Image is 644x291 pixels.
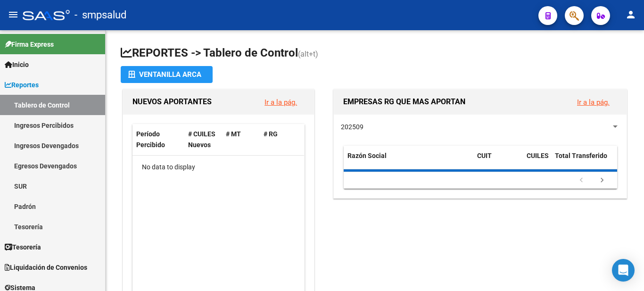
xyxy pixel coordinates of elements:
span: Período Percibido [136,130,165,149]
div: Ventanilla ARCA [128,66,205,83]
datatable-header-cell: Período Percibido [132,124,184,155]
span: EMPRESAS RG QUE MAS APORTAN [343,97,465,106]
a: Ir a la pág. [264,98,297,107]
mat-icon: menu [8,9,19,20]
span: # MT [226,130,241,138]
button: Ventanilla ARCA [121,66,213,83]
span: Tesorería [5,242,41,252]
span: NUEVOS APORTANTES [132,97,212,106]
a: go to previous page [572,175,590,186]
div: Open Intercom Messenger [612,259,635,282]
div: No data to display [132,156,304,179]
span: 202509 [341,123,363,131]
span: # RG [264,130,278,138]
span: CUILES [527,152,549,159]
mat-icon: person [625,9,636,20]
span: Firma Express [5,39,54,50]
a: go to next page [593,175,611,186]
span: (alt+t) [298,50,318,58]
datatable-header-cell: # CUILES Nuevos [184,124,222,155]
button: Ir a la pág. [570,93,617,111]
span: - smpsalud [74,5,126,25]
span: # CUILES Nuevos [188,130,215,149]
datatable-header-cell: # MT [222,124,260,155]
h1: REPORTES -> Tablero de Control [121,45,629,62]
datatable-header-cell: Razón Social [344,146,473,177]
span: CUIT [477,152,492,159]
a: Ir a la pág. [577,98,610,107]
datatable-header-cell: # RG [260,124,297,155]
span: Total Transferido [555,152,607,159]
span: Reportes [5,80,39,90]
datatable-header-cell: CUILES [523,146,551,177]
datatable-header-cell: Total Transferido [551,146,617,177]
span: Razón Social [347,152,387,159]
button: Ir a la pág. [257,93,305,111]
span: Inicio [5,59,29,70]
span: Liquidación de Convenios [5,262,87,273]
datatable-header-cell: CUIT [473,146,523,177]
